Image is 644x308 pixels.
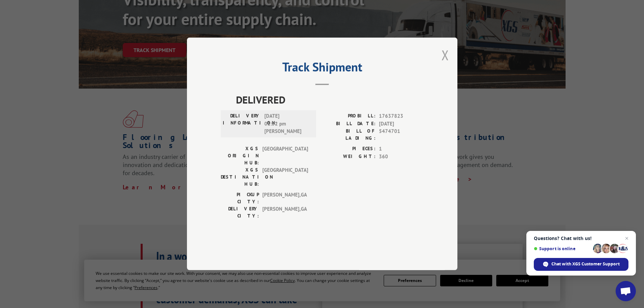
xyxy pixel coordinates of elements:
label: XGS DESTINATION HUB: [221,167,259,188]
span: 1 [379,145,424,153]
div: Open chat [616,281,636,301]
label: BILL OF LADING: [322,128,376,142]
h2: Track Shipment [221,62,424,75]
span: Close chat [623,234,631,242]
span: [DATE] 01:52 pm [PERSON_NAME] [264,113,310,136]
span: [GEOGRAPHIC_DATA] [262,145,308,167]
span: DELIVERED [236,92,424,108]
button: Close modal [442,46,449,64]
label: XGS ORIGIN HUB: [221,145,259,167]
label: WEIGHT: [322,153,376,161]
span: Questions? Chat with us! [534,236,628,241]
span: [PERSON_NAME] , GA [262,206,308,220]
span: Chat with XGS Customer Support [551,261,620,267]
label: DELIVERY CITY: [221,206,259,220]
span: [GEOGRAPHIC_DATA] [262,167,308,188]
span: 5474701 [379,128,424,142]
label: PIECES: [322,145,376,153]
label: PROBILL: [322,113,376,120]
span: 17637823 [379,113,424,120]
span: [PERSON_NAME] , GA [262,191,308,206]
label: PICKUP CITY: [221,191,259,206]
span: Support is online [534,246,591,251]
span: 360 [379,153,424,161]
label: BILL DATE: [322,120,376,128]
label: DELIVERY INFORMATION: [223,113,261,136]
span: [DATE] [379,120,424,128]
div: Chat with XGS Customer Support [534,258,628,271]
